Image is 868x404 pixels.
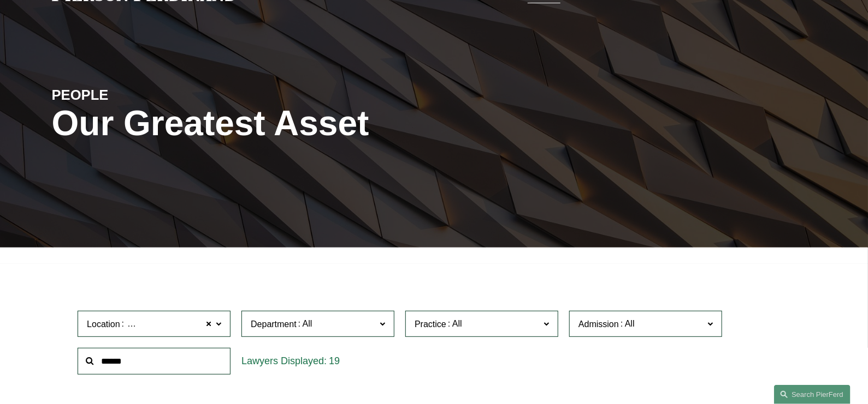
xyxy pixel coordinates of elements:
h1: Our Greatest Asset [52,104,562,143]
span: Department [251,319,297,328]
span: Location [87,319,120,328]
h4: PEOPLE [52,86,243,104]
span: Admission [578,319,619,328]
span: [GEOGRAPHIC_DATA] [126,317,217,331]
a: Search this site [774,385,851,404]
span: 19 [329,355,340,366]
span: Practice [415,319,446,328]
